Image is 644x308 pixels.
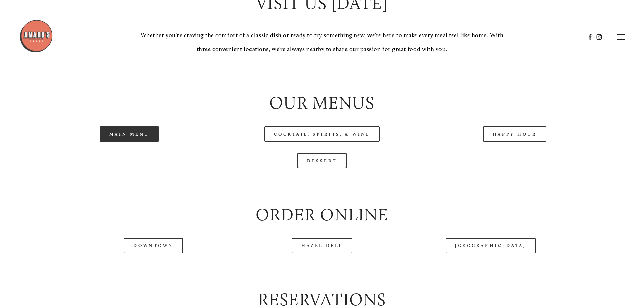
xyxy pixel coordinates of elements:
a: Hazel Dell [292,238,352,253]
h2: Our Menus [39,91,605,115]
a: Downtown [124,238,183,253]
a: Happy Hour [483,126,547,142]
img: Amaro's Table [19,19,53,53]
a: [GEOGRAPHIC_DATA] [446,238,535,253]
h2: Order Online [39,203,605,227]
a: Dessert [297,153,347,168]
a: Cocktail, Spirits, & Wine [264,126,380,142]
a: Main Menu [100,126,159,142]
